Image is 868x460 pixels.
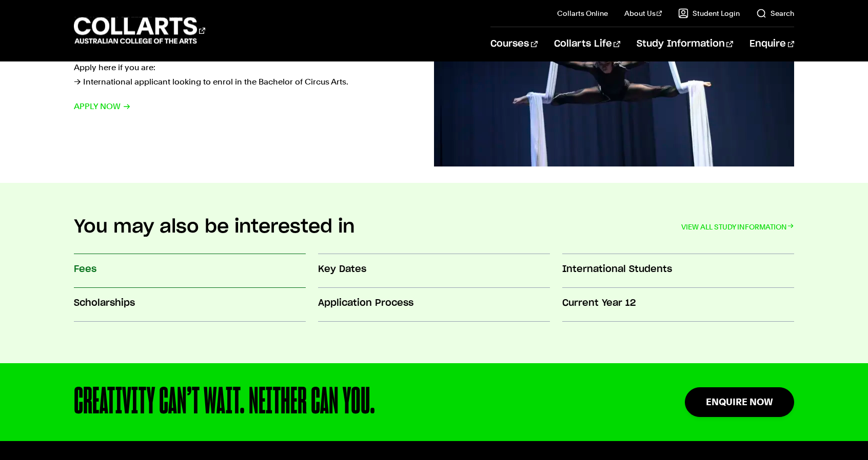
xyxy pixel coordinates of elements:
[74,60,413,89] p: Apply here if you are: → International applicant looking to enrol in the Bachelor of Circus Arts.
[74,288,306,322] a: Scholarships
[557,8,608,18] a: Collarts Online
[74,99,131,114] span: Apply now
[637,27,733,61] a: Study Information
[318,288,550,322] a: Application Process
[74,255,306,288] a: Fees
[562,263,794,276] h3: International Students
[318,297,550,310] h3: Application Process
[756,8,794,18] a: Search
[74,16,205,45] div: Go to homepage
[74,384,619,421] div: CREATIVITY CAN’T WAIT. NEITHER CAN YOU.
[554,27,620,61] a: Collarts Life
[681,220,794,234] a: VIEW ALL STUDY INFORMATION
[562,288,794,322] a: Current Year 12
[562,255,794,288] a: International Students
[624,8,662,18] a: About Us
[562,297,794,310] h3: Current Year 12
[318,255,550,288] a: Key Dates
[74,263,306,276] h3: Fees
[74,216,355,238] h2: You may also be interested in
[74,297,306,310] h3: Scholarships
[749,27,794,61] a: Enquire
[490,27,537,61] a: Courses
[318,263,550,276] h3: Key Dates
[678,8,740,18] a: Student Login
[685,387,794,416] a: Enquire Now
